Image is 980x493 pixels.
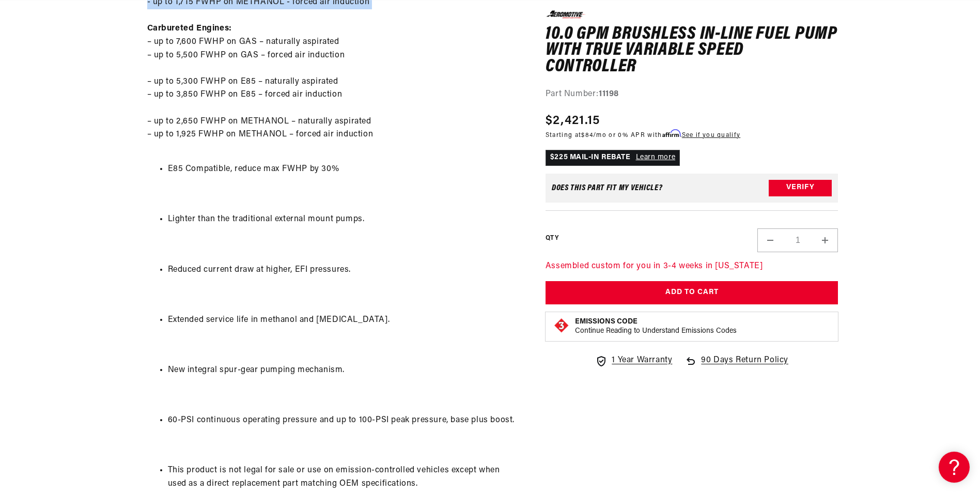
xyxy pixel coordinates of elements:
[168,264,520,277] li: Reduced current draw at higher, EFI pressures.
[636,153,676,161] a: Learn more
[168,213,520,226] li: Lighter than the traditional external mount pumps.
[546,111,600,130] span: $2,421.15
[546,88,838,101] div: Part Number:
[168,314,520,327] li: Extended service life in methanol and [MEDICAL_DATA].
[168,464,520,490] li: This product is not legal for sale or use on emission-controlled vehicles except when used as a d...
[546,281,838,304] button: Add to Cart
[612,353,672,367] span: 1 Year Warranty
[546,150,680,165] p: $225 MAIL-IN REBATE
[685,353,788,377] a: 90 Days Return Policy
[546,26,838,75] h1: 10.0 GPM Brushless In-Line Fuel Pump with True Variable Speed Controller
[575,317,637,325] strong: Emissions Code
[575,317,737,335] button: Emissions CodeContinue Reading to Understand Emissions Codes
[546,234,558,243] label: QTY
[581,132,593,138] span: $84
[546,130,740,140] p: Starting at /mo or 0% APR with .
[575,326,737,335] p: Continue Reading to Understand Emissions Codes
[553,317,570,333] img: Emissions code
[552,183,663,192] div: Does This part fit My vehicle?
[682,132,740,138] a: See if you qualify - Learn more about Affirm Financing (opens in modal)
[662,129,680,137] span: Affirm
[701,353,788,377] span: 90 Days Return Policy
[168,414,520,427] li: 60-PSI continuous operating pressure and up to 100-PSI peak pressure, base plus boost.
[147,24,232,33] strong: Carbureted Engines:
[769,179,832,196] button: Verify
[168,163,520,176] li: E85 Compatible, reduce max FWHP by 30%
[168,364,520,377] li: New integral spur-gear pumping mechanism.
[546,259,838,273] p: Assembled custom for you in 3-4 weeks in [US_STATE]
[595,353,672,367] a: 1 Year Warranty
[599,90,619,98] strong: 11198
